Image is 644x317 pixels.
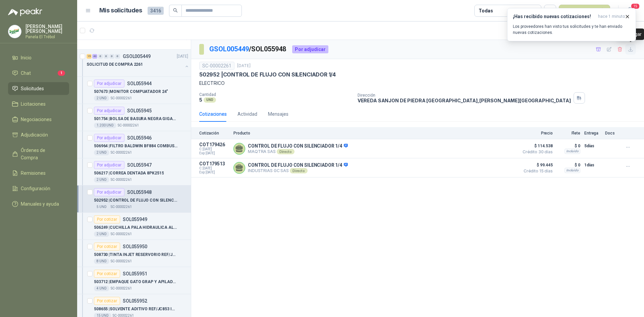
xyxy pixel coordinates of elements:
[94,143,177,149] p: 506964 | FILTRO BALDWIN BF884 COMBUSTIBLE
[94,116,177,122] p: 501754 | BOLSA DE BASURA NEGRA GIGANTE 90 X 120
[25,24,69,34] p: [PERSON_NAME] [PERSON_NAME]
[209,44,287,54] p: / SOL055948
[8,67,69,80] a: Chat1
[199,142,229,147] p: COT179426
[111,259,132,264] p: SC-00002261
[21,69,31,77] span: Chat
[233,131,515,136] p: Producto
[94,96,109,101] div: 2 UND
[584,161,601,169] p: 1 días
[598,14,625,19] span: hace 1 minuto
[8,82,69,95] a: Solicitudes
[94,188,124,196] div: Por adjudicar
[94,224,177,231] p: 506249 | CUCHILLA PALA HIDRAULICA ALCE DE 2.50MT
[290,168,308,173] div: Directo
[111,286,132,291] p: SC-00002261
[199,151,229,155] span: Exp: [DATE]
[21,85,44,92] span: Solicitudes
[199,110,227,118] div: Cotizaciones
[94,134,124,142] div: Por adjudicar
[631,3,640,9] span: 15
[77,158,191,186] a: Por adjudicarSOL055947506217 |CORREA DENTADA 8PK25152 UNDSC-00002261
[94,161,124,169] div: Por adjudicar
[584,142,601,150] p: 5 días
[565,168,580,173] div: Incluido
[109,54,114,59] div: 0
[199,71,336,78] p: 502952 | CONTROL DE FLUJO CON SILENCIADOR 1/4
[519,142,553,150] span: $ 114.538
[513,14,595,19] h3: ¡Has recibido nuevas cotizaciones!
[507,8,636,41] button: ¡Has recibido nuevas cotizaciones!hace 1 minuto Los proveedores han visto tus solicitudes y te ha...
[94,259,109,264] div: 8 UND
[248,149,348,154] p: MAQTRA SAS
[94,123,116,128] div: 1.200 UND
[111,231,132,237] p: SC-00002261
[358,93,571,98] p: Dirección
[21,100,46,108] span: Licitaciones
[199,97,202,103] p: 5
[104,54,109,59] div: 0
[123,244,147,249] p: SOL055950
[177,53,188,60] p: [DATE]
[8,98,69,110] a: Licitaciones
[248,168,348,173] p: INDUSTRIAS GC SAS
[77,267,191,294] a: Por cotizarSOL055951503712 |EMPAQUE GATO GRAP Y APILADOR REF/AH176454 UNDSC-00002261
[557,161,580,169] p: $ 0
[519,169,553,173] span: Crédito 15 días
[111,177,132,182] p: SC-00002261
[565,149,580,154] div: Incluido
[199,166,229,170] span: C: [DATE]
[94,80,124,88] div: Por adjudicar
[358,98,571,103] p: VEREDA SANJON DE PIEDRA [GEOGRAPHIC_DATA] , [PERSON_NAME][GEOGRAPHIC_DATA]
[519,150,553,154] span: Crédito 30 días
[77,240,191,267] a: Por cotizarSOL055950508730 |TINTA INJET RESERVORIO REF/JC9008 UNDSC-00002261
[94,243,120,251] div: Por cotizar
[21,54,32,61] span: Inicio
[268,110,288,118] div: Mensajes
[21,185,50,192] span: Configuración
[237,63,251,69] p: [DATE]
[94,89,168,95] p: 507673 | MONITOR COMPUATADOR 24"
[87,61,143,68] p: SOLICITUD DE COMPRA 2261
[8,113,69,126] a: Negociaciones
[111,150,132,155] p: SC-00002261
[77,213,191,240] a: Por cotizarSOL055949506249 |CUCHILLA PALA HIDRAULICA ALCE DE 2.50MT2 UNDSC-00002261
[204,97,216,103] div: UND
[8,51,69,64] a: Inicio
[111,96,132,101] p: SC-00002261
[87,52,190,74] a: 15 43 0 0 0 0 GSOL005449[DATE] SOLICITUD DE COMPRA 2261
[559,5,610,17] button: Nueva solicitud
[127,136,152,140] p: SOL055946
[199,131,229,136] p: Cotización
[94,306,177,312] p: 508655 | SOLVENTE ADITIVO REF/JC853 INJET
[127,81,152,86] p: SOL055944
[21,169,46,177] span: Remisiones
[479,7,493,14] div: Todas
[94,177,109,182] div: 2 UND
[605,131,619,136] p: Docs
[199,92,352,97] p: Cantidad
[127,108,152,113] p: SOL055945
[98,54,103,59] div: 0
[8,198,69,210] a: Manuales y ayuda
[21,147,63,161] span: Órdenes de Compra
[8,144,69,164] a: Órdenes de Compra
[94,150,109,155] div: 2 UND
[123,299,147,303] p: SOL055952
[94,197,177,204] p: 502952 | CONTROL DE FLUJO CON SILENCIADOR 1/4
[513,23,630,36] p: Los proveedores han visto tus solicitudes y te han enviado nuevas cotizaciones.
[8,167,69,179] a: Remisiones
[77,77,191,104] a: Por adjudicarSOL055944507673 |MONITOR COMPUATADOR 24"2 UNDSC-00002261
[94,270,120,278] div: Por cotizar
[123,54,151,59] p: GSOL005449
[127,190,152,195] p: SOL055948
[94,170,164,176] p: 506217 | CORREA DENTADA 8PK2515
[94,231,109,237] div: 2 UND
[127,163,152,167] p: SOL055947
[292,45,328,53] div: Por adjudicar
[77,104,191,131] a: Por adjudicarSOL055945501754 |BOLSA DE BASURA NEGRA GIGANTE 90 X 1201.200 UNDSC-00002261
[8,182,69,195] a: Configuración
[94,107,124,115] div: Por adjudicar
[118,123,139,128] p: SC-00002261
[199,161,229,166] p: COT179513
